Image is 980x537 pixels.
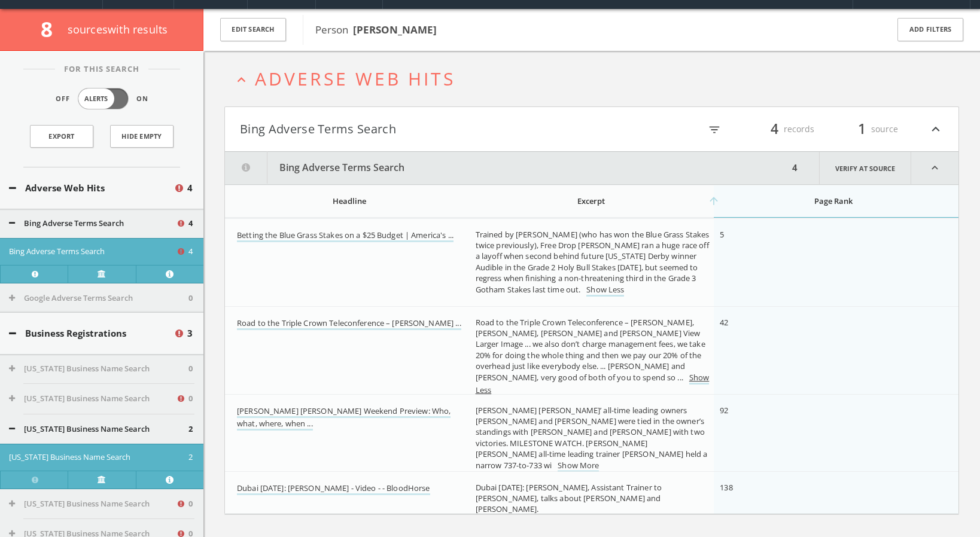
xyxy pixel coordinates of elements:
button: Bing Adverse Terms Search [240,119,592,139]
b: [PERSON_NAME] [353,23,437,36]
i: expand_less [233,72,249,88]
button: [US_STATE] Business Name Search [9,363,188,375]
a: Verify at source [819,152,911,184]
span: 4 [765,118,784,139]
div: records [742,119,814,139]
button: Hide Empty [110,125,174,148]
span: 92 [720,405,728,416]
span: Off [56,94,70,104]
a: Betting the Blue Grass Stakes on a $25 Budget | America's ... [237,230,454,242]
span: 3 [187,327,193,340]
a: Verify at source [68,471,135,489]
i: filter_list [708,123,721,136]
span: 0 [188,498,193,510]
div: grid [225,218,958,514]
span: Road to the Triple Crown Teleconference – [PERSON_NAME], [PERSON_NAME], [PERSON_NAME] and [PERSON... [476,317,705,383]
div: 4 [789,152,801,184]
span: [PERSON_NAME] [PERSON_NAME]’ all-time leading owners [PERSON_NAME] and [PERSON_NAME] were tied in... [476,405,708,471]
button: expand_lessAdverse Web Hits [233,69,959,89]
a: Dubai [DATE]: [PERSON_NAME] - Video - - BloodHorse [237,483,430,495]
button: [US_STATE] Business Name Search [9,498,176,510]
div: Headline [237,196,462,206]
span: 4 [188,218,193,230]
span: Adverse Web Hits [255,66,455,91]
i: expand_less [928,119,944,139]
span: 0 [188,363,193,375]
span: For This Search [55,63,148,75]
button: Bing Adverse Terms Search [225,152,789,184]
span: Trained by [PERSON_NAME] (who has won the Blue Grass Stakes twice previously), Free Drop [PERSON_... [476,229,710,295]
div: Excerpt [476,196,707,206]
span: 2 [188,423,193,435]
span: 138 [720,482,732,493]
button: Business Registrations [9,327,174,340]
i: expand_less [911,152,958,184]
span: 0 [188,393,193,405]
div: source [826,119,898,139]
button: [US_STATE] Business Name Search [9,423,188,435]
i: arrow_upward [708,195,720,207]
button: [US_STATE] Business Name Search [9,393,176,405]
a: Export [30,125,93,148]
span: 0 [188,292,193,304]
span: 42 [720,317,728,328]
span: 8 [41,15,63,43]
span: 2 [188,451,193,463]
a: Road to the Triple Crown Teleconference – [PERSON_NAME] ... [237,318,461,330]
button: Google Adverse Terms Search [9,292,188,304]
span: 4 [188,246,193,258]
button: Bing Adverse Terms Search [9,246,176,258]
span: 5 [720,229,724,240]
button: Bing Adverse Terms Search [9,218,176,230]
span: 1 [853,118,871,139]
span: Person [315,23,437,36]
a: Show More [558,460,599,472]
span: source s with results [68,22,168,36]
button: Adverse Web Hits [9,181,174,195]
a: Show Less [586,284,624,297]
span: Dubai [DATE]: [PERSON_NAME], Assistant Trainer to [PERSON_NAME], talks about [PERSON_NAME] and [P... [476,482,662,514]
button: Add Filters [897,18,963,41]
div: Page Rank [720,196,946,206]
a: Verify at source [68,265,135,283]
span: 4 [187,181,193,195]
button: Edit Search [220,18,286,41]
a: Show Less [476,372,710,397]
span: On [136,94,148,104]
button: [US_STATE] Business Name Search [9,451,188,463]
a: [PERSON_NAME] [PERSON_NAME] Weekend Preview: Who, what, where, when ... [237,405,451,431]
